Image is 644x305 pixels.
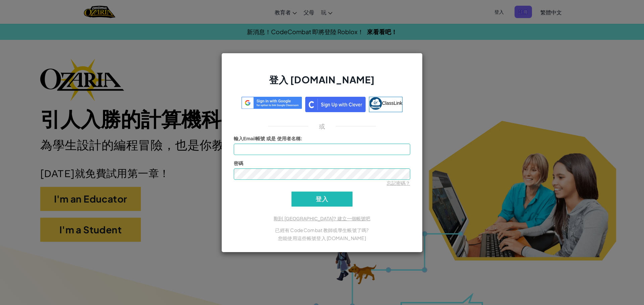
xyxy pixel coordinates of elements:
[274,216,370,221] a: 剛到 [GEOGRAPHIC_DATA]? 建立一個帳號吧
[291,192,353,207] input: 登入
[382,100,402,105] span: ClassLink
[241,97,302,109] img: log-in-google-sso.svg
[234,136,301,141] span: 輸入Email帳號 或是 使用者名稱
[234,73,410,93] h2: 登入 [DOMAIN_NAME]
[234,226,410,234] p: 已經有 CodeCombat 教師或學生帳號了嗎?
[234,234,410,242] p: 您能使用這些帳號登入 [DOMAIN_NAME]
[305,97,366,112] img: clever_sso_button@2x.png
[234,135,302,142] label: :
[369,97,382,110] img: classlink-logo-small.png
[387,180,410,186] a: 忘記密碼？
[234,161,243,166] span: 密碼
[319,122,325,130] p: 或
